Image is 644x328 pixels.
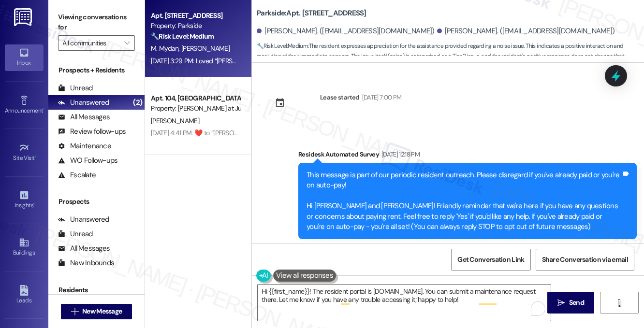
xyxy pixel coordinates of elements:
strong: 🔧 Risk Level: Medium [151,32,214,41]
i:  [615,299,623,307]
div: Review follow-ups [58,127,126,137]
div: [DATE] 7:00 PM [360,92,402,102]
span: Rent/payments [391,242,432,250]
div: Unread [58,83,93,93]
a: Leads [5,282,44,308]
span: Rent payment reminders , [326,242,391,250]
textarea: To enrich screen reader interactions, please activate Accessibility in Grammarly extension settings [258,285,551,321]
span: • [35,153,36,160]
div: Unanswered [58,214,109,225]
a: Insights • [5,187,44,213]
div: Prospects + Residents [48,65,145,75]
div: Apt. 104, [GEOGRAPHIC_DATA][PERSON_NAME] at June Road 2 [151,93,240,103]
a: Site Visit • [5,140,44,166]
strong: 🔧 Risk Level: Medium [257,42,308,50]
div: All Messages [58,112,110,122]
span: : The resident expresses appreciation for the assistance provided regarding a noise issue. This i... [257,41,644,62]
div: Maintenance [58,141,111,151]
span: Get Conversation Link [457,255,524,265]
span: [PERSON_NAME] [151,116,199,125]
b: Parkside: Apt. [STREET_ADDRESS] [257,8,366,18]
div: All Messages [58,243,110,254]
span: Send [569,298,584,308]
div: (2) [131,95,145,110]
a: Inbox [5,44,44,71]
div: Unanswered [58,98,109,108]
span: • [43,106,44,113]
div: Residents [48,285,145,295]
div: WO Follow-ups [58,156,117,166]
div: Lease started [320,92,360,102]
button: Share Conversation via email [536,249,634,271]
div: Residesk Automated Survey [298,149,637,163]
i:  [557,299,565,307]
img: ResiDesk Logo [14,8,34,26]
div: Property: [PERSON_NAME] at June Road [151,103,240,114]
div: Property: Parkside [151,21,240,31]
a: Buildings [5,234,44,260]
i:  [71,308,78,315]
span: New Message [82,306,122,316]
span: Share Conversation via email [542,255,628,265]
div: Prospects [48,197,145,207]
label: Viewing conversations for [58,10,135,35]
div: Apt. [STREET_ADDRESS] [151,11,240,21]
div: [DATE] 4:41 PM: ​❤️​ to “ [PERSON_NAME] ([PERSON_NAME] at June Road): You're welcome, [PERSON_NAM... [151,128,562,137]
div: Tagged as: [298,239,637,253]
div: [PERSON_NAME]. ([EMAIL_ADDRESS][DOMAIN_NAME]) [257,26,435,36]
div: [PERSON_NAME]. ([EMAIL_ADDRESS][DOMAIN_NAME]) [437,26,615,36]
span: [PERSON_NAME] [181,44,230,53]
div: Escalate [58,170,96,180]
button: New Message [61,304,132,319]
button: Send [547,292,594,314]
div: Unread [58,229,93,239]
div: This message is part of our periodic resident outreach. Please disregard if you've already paid o... [307,170,621,232]
div: [DATE] 12:18 PM [379,149,420,159]
input: All communities [62,35,119,51]
span: M. Mydan [151,44,181,53]
div: New Inbounds [58,258,114,268]
button: Get Conversation Link [451,249,530,271]
div: [DATE] 3:29 PM: Loved “[PERSON_NAME] (Parkside): Happy to help! I just got a response from the te... [151,57,629,65]
i:  [124,39,130,47]
span: • [33,200,35,207]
